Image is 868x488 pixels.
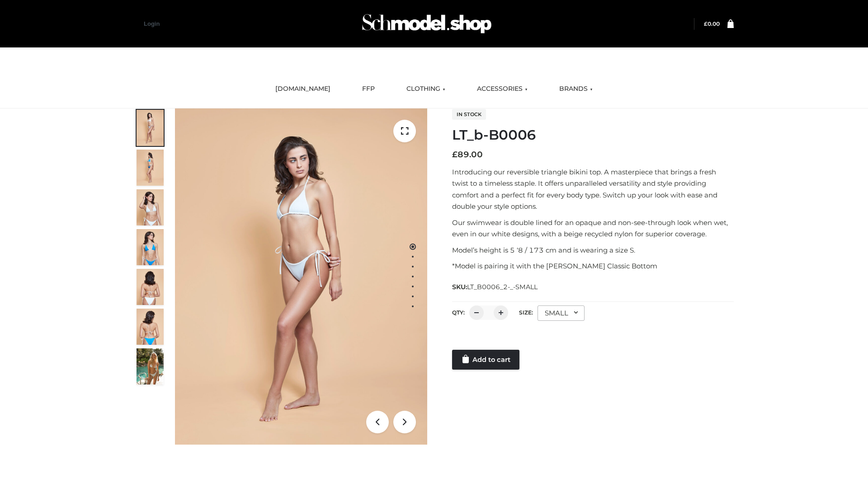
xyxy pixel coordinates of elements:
[137,189,164,225] img: ArielClassicBikiniTop_CloudNine_AzureSky_OW114ECO_3-scaled.jpg
[452,260,734,272] p: *Model is pairing it with the [PERSON_NAME] Classic Bottom
[467,283,538,291] span: LT_B0006_2-_-SMALL
[704,20,708,27] span: £
[552,79,599,99] a: BRANDS
[452,244,734,256] p: Model’s height is 5 ‘8 / 173 cm and is wearing a size S.
[704,20,720,27] bdi: 0.00
[269,79,337,99] a: [DOMAIN_NAME]
[400,79,452,99] a: CLOTHING
[704,20,720,27] a: £0.00
[452,309,465,316] label: QTY:
[470,79,534,99] a: ACCESSORIES
[452,350,519,370] a: Add to cart
[355,79,382,99] a: FFP
[452,217,734,240] p: Our swimwear is double lined for an opaque and non-see-through look when wet, even in our white d...
[452,150,458,160] span: £
[137,110,164,146] img: ArielClassicBikiniTop_CloudNine_AzureSky_OW114ECO_1-scaled.jpg
[359,6,495,42] img: Schmodel Admin 964
[538,305,585,321] div: SMALL
[519,309,533,316] label: Size:
[452,282,538,292] span: SKU:
[144,20,160,27] a: Login
[137,309,164,345] img: ArielClassicBikiniTop_CloudNine_AzureSky_OW114ECO_8-scaled.jpg
[175,108,427,445] img: ArielClassicBikiniTop_CloudNine_AzureSky_OW114ECO_1
[137,150,164,186] img: ArielClassicBikiniTop_CloudNine_AzureSky_OW114ECO_2-scaled.jpg
[137,229,164,265] img: ArielClassicBikiniTop_CloudNine_AzureSky_OW114ECO_4-scaled.jpg
[137,269,164,305] img: ArielClassicBikiniTop_CloudNine_AzureSky_OW114ECO_7-scaled.jpg
[452,109,486,120] span: In stock
[452,127,734,143] h1: LT_b-B0006
[137,348,164,385] img: Arieltop_CloudNine_AzureSky2.jpg
[452,166,734,212] p: Introducing our reversible triangle bikini top. A masterpiece that brings a fresh twist to a time...
[452,150,483,160] bdi: 89.00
